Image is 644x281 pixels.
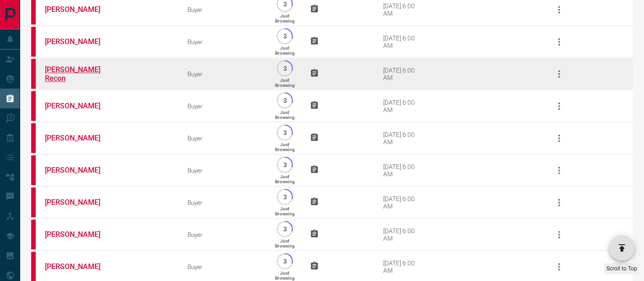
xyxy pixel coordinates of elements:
[281,161,288,168] p: 3
[281,258,288,264] p: 3
[383,2,422,17] div: [DATE] 6:00 AM
[187,38,259,45] div: Buyer
[383,195,422,210] div: [DATE] 6:00 AM
[383,163,422,178] div: [DATE] 6:00 AM
[187,135,259,142] div: Buyer
[31,187,36,217] div: property.ca
[275,174,295,184] p: Just Browsing
[31,219,36,249] div: property.ca
[383,131,422,146] div: [DATE] 6:00 AM
[281,225,288,232] p: 3
[45,134,114,142] a: [PERSON_NAME]
[31,91,36,121] div: property.ca
[187,70,259,78] div: Buyer
[31,123,36,153] div: property.ca
[45,65,114,83] a: [PERSON_NAME] Recon
[275,238,295,248] p: Just Browsing
[187,199,259,206] div: Buyer
[45,198,114,207] a: [PERSON_NAME]
[606,265,637,272] span: Scroll to Top
[45,230,114,239] a: [PERSON_NAME]
[45,262,114,271] a: [PERSON_NAME]
[187,167,259,174] div: Buyer
[275,206,295,216] p: Just Browsing
[281,65,288,72] p: 3
[31,59,36,89] div: property.ca
[383,34,422,49] div: [DATE] 6:00 AM
[383,67,422,81] div: [DATE] 6:00 AM
[187,231,259,238] div: Buyer
[281,33,288,39] p: 3
[45,101,114,110] a: [PERSON_NAME]
[187,263,259,270] div: Buyer
[187,102,259,110] div: Buyer
[31,155,36,185] div: property.ca
[383,259,422,274] div: [DATE] 6:00 AM
[45,37,114,46] a: [PERSON_NAME]
[31,27,36,56] div: property.ca
[281,0,288,7] p: 3
[281,97,288,104] p: 3
[275,13,295,23] p: Just Browsing
[281,193,288,200] p: 3
[275,45,295,56] p: Just Browsing
[45,5,114,14] a: [PERSON_NAME]
[275,142,295,152] p: Just Browsing
[45,166,114,174] a: [PERSON_NAME]
[383,99,422,113] div: [DATE] 6:00 AM
[275,78,295,88] p: Just Browsing
[275,270,295,281] p: Just Browsing
[383,227,422,242] div: [DATE] 6:00 AM
[275,110,295,120] p: Just Browsing
[187,6,259,13] div: Buyer
[281,129,288,136] p: 3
